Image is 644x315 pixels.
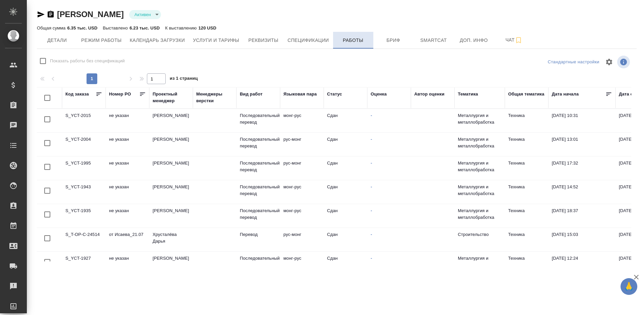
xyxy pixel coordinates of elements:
td: Техника [505,252,548,275]
span: Детали [41,36,73,45]
p: Последовательный перевод [240,207,277,221]
p: 6.23 тыс. USD [129,25,160,30]
span: Реквизиты [247,36,279,45]
td: монг-рус [280,109,324,132]
span: Показать работы без спецификаций [50,58,125,64]
span: из 1 страниц [170,74,198,84]
span: Toggle Row Selected [40,184,54,198]
td: [PERSON_NAME] [149,180,193,204]
span: Чат [498,36,530,44]
td: [PERSON_NAME] [149,156,193,180]
span: Режим работы [81,36,122,45]
div: Оценка [371,91,387,98]
p: Металлургия и металлобработка [458,207,501,221]
span: Услуги и тарифы [193,36,239,45]
span: Бриф [377,36,410,45]
span: Toggle Row Selected [40,160,54,174]
a: - [371,137,372,142]
td: [DATE] 14:52 [548,180,615,204]
p: Последовательный перевод [240,112,277,126]
p: Перевод [240,231,277,238]
div: Дата начала [552,91,579,98]
div: split button [546,57,601,67]
td: не указан [106,180,149,204]
a: - [371,113,372,118]
td: [PERSON_NAME] [149,204,193,228]
div: Языковая пара [283,91,317,98]
div: Вид работ [240,91,263,98]
button: Скопировать ссылку для ЯМессенджера [37,10,45,18]
td: Сдан [324,156,367,180]
td: Сдан [324,228,367,251]
td: Сдан [324,252,367,275]
div: Менеджеры верстки [196,91,233,104]
span: Посмотреть информацию [617,56,631,68]
p: К выставлению [165,25,198,30]
td: Техника [505,156,548,180]
span: 🙏 [623,279,635,294]
p: Металлургия и металлобработка [458,112,501,126]
td: Техника [505,204,548,228]
span: Спецификации [287,36,329,45]
td: монг-рус [280,180,324,204]
td: [DATE] 12:24 [548,252,615,275]
div: Тематика [458,91,478,98]
td: Хрусталёва Дарья [149,228,193,251]
td: не указан [106,133,149,156]
div: Активен [129,10,161,19]
td: Сдан [324,180,367,204]
div: Автор оценки [414,91,444,98]
button: 🙏 [621,278,637,295]
td: S_YCT-1927 [62,252,106,275]
span: Календарь загрузки [130,36,185,45]
p: Металлургия и металлобработка [458,255,501,268]
td: рус-монг [280,228,324,251]
span: Toggle Row Selected [40,231,54,245]
a: - [371,208,372,213]
td: [DATE] 17:32 [548,156,615,180]
div: Код заказа [65,91,89,98]
td: монг-рус [280,252,324,275]
td: S_YCT-2015 [62,109,106,132]
td: [DATE] 10:31 [548,109,615,132]
td: Сдан [324,133,367,156]
td: S_YCT-1995 [62,156,106,180]
td: Техника [505,228,548,251]
a: - [371,232,372,237]
div: Общая тематика [508,91,544,98]
td: не указан [106,204,149,228]
td: [PERSON_NAME] [149,252,193,275]
p: Общая сумма [37,25,67,30]
span: Smartcat [418,36,450,45]
p: Строительство [458,231,501,238]
p: Металлургия и металлобработка [458,136,501,149]
p: Металлургия и металлобработка [458,184,501,197]
td: [PERSON_NAME] [149,109,193,132]
p: 120 USD [198,25,216,30]
span: Toggle Row Selected [40,207,54,222]
td: монг-рус [280,204,324,228]
a: - [371,161,372,166]
td: Сдан [324,204,367,228]
td: рус-монг [280,133,324,156]
div: Дата сдачи [619,91,643,98]
button: Скопировать ссылку [47,10,55,18]
button: Активен [132,12,153,17]
td: [DATE] 15:03 [548,228,615,251]
td: не указан [106,252,149,275]
td: S_YCT-1935 [62,204,106,228]
div: Статус [327,91,342,98]
td: от Исаева_21.07 [106,228,149,251]
td: [DATE] 13:01 [548,133,615,156]
p: Последовательный перевод [240,160,277,173]
p: Выставлено [103,25,130,30]
a: - [371,184,372,189]
p: Последовательный перевод [240,136,277,149]
span: Работы [337,36,369,45]
div: Проектный менеджер [153,91,190,104]
span: Toggle Row Selected [40,112,54,126]
a: - [371,256,372,261]
span: Toggle Row Selected [40,255,54,269]
td: Сдан [324,109,367,132]
div: Номер PO [109,91,131,98]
